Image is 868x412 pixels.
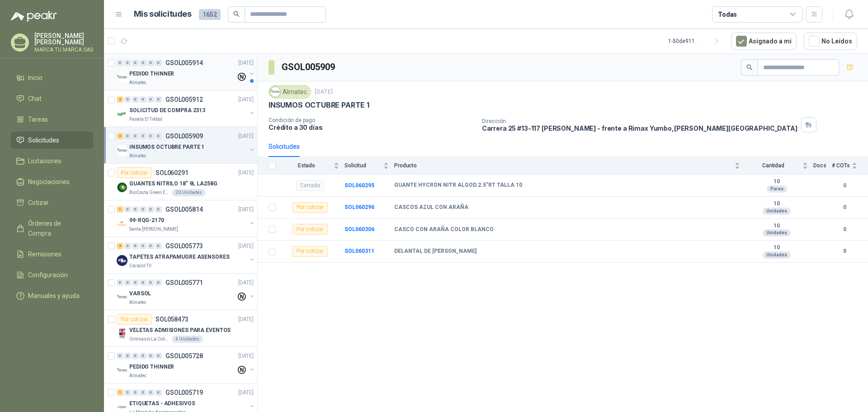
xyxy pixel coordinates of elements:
[269,123,475,131] p: Crédito a 30 días
[155,60,162,66] div: 0
[832,247,857,256] b: 0
[124,243,131,249] div: 0
[132,389,139,396] div: 0
[344,226,374,232] a: SOL060306
[292,224,328,235] div: Por cotizar
[344,182,374,189] b: SOL060295
[296,180,324,191] div: Cerrado
[668,34,724,48] div: 1 - 50 de 911
[28,177,70,187] span: Negociaciones
[28,249,61,259] span: Remisiones
[155,243,162,249] div: 0
[104,164,257,200] a: Por cotizarSOL060291[DATE] Company LogoGUANTES NITRILO 18" 9L LA258GBioCosta Green Energy S.A.S20...
[129,253,230,261] p: TAPETES ATRAPAMUGRE ASENSORES
[147,279,154,286] div: 0
[282,60,336,74] h3: GSOL005909
[832,157,868,175] th: # COTs
[238,169,254,177] p: [DATE]
[394,248,476,255] b: DELANTAL DE [PERSON_NAME]
[129,336,170,343] p: Gimnasio La Colina
[165,133,203,139] p: GSOL005909
[394,157,745,175] th: Producto
[11,152,93,170] a: Licitaciones
[147,96,154,103] div: 0
[140,133,146,139] div: 0
[745,162,801,169] span: Cantidad
[731,33,797,50] button: Asignado a mi
[11,194,93,211] a: Cotizar
[832,162,850,169] span: # COTs
[129,216,164,225] p: 99-RQG-2170
[129,152,146,160] p: Almatec
[238,352,254,360] p: [DATE]
[117,145,127,156] img: Company Logo
[11,173,93,190] a: Negociaciones
[124,133,131,139] div: 0
[156,170,189,176] p: SOL060291
[117,96,123,103] div: 2
[129,143,204,152] p: INSUMOS OCTUBRE PARTE 1
[132,96,139,103] div: 0
[34,47,93,52] p: MARCA TU MARCA SAS
[140,206,146,213] div: 0
[11,246,93,263] a: Remisiones
[238,205,254,214] p: [DATE]
[129,226,178,233] p: Santa [PERSON_NAME]
[155,353,162,359] div: 0
[117,365,127,376] img: Company Logo
[28,198,49,208] span: Cotizar
[132,60,139,66] div: 0
[147,353,154,359] div: 0
[117,72,127,83] img: Company Logo
[117,279,123,286] div: 0
[117,314,152,325] div: Por cotizar
[28,114,48,124] span: Tareas
[117,60,123,66] div: 0
[238,59,254,67] p: [DATE]
[172,336,203,343] div: 4 Unidades
[281,157,344,175] th: Estado
[315,88,333,96] p: [DATE]
[117,57,255,86] a: 0 0 0 0 0 0 GSOL005914[DATE] Company LogoPEDIDO THINNERAlmatec
[140,96,146,103] div: 0
[129,289,151,298] p: VARSOL
[745,244,808,251] b: 10
[117,292,127,303] img: Company Logo
[129,372,146,379] p: Almatec
[124,96,131,103] div: 0
[117,353,123,359] div: 0
[155,96,162,103] div: 0
[117,94,255,123] a: 2 0 0 0 0 0 GSOL005912[DATE] Company LogoSOLICITUD DE COMPRA 2313Panela El Trébol
[28,218,85,238] span: Órdenes de Compra
[832,203,857,212] b: 0
[11,215,93,242] a: Órdenes de Compra
[155,133,162,139] div: 0
[745,178,808,185] b: 10
[11,111,93,128] a: Tareas
[129,262,151,270] p: Caracol TV
[344,157,394,175] th: Solicitud
[344,162,382,169] span: Solicitud
[129,70,174,78] p: PEDIDO THINNER
[11,69,93,86] a: Inicio
[28,291,80,301] span: Manuales y ayuda
[394,204,468,211] b: CASCOS AZUL CON ARAÑA
[132,133,139,139] div: 0
[238,315,254,324] p: [DATE]
[269,142,300,152] div: Solicitudes
[156,316,189,322] p: SOL058473
[165,353,203,359] p: GSOL005728
[124,206,131,213] div: 0
[11,287,93,304] a: Manuales y ayuda
[147,206,154,213] div: 0
[124,60,131,66] div: 0
[344,204,374,210] a: SOL060296
[117,218,127,229] img: Company Logo
[745,200,808,208] b: 10
[147,133,154,139] div: 0
[269,117,475,123] p: Condición de pago
[763,229,791,237] div: Unidades
[28,270,68,280] span: Configuración
[117,241,255,270] a: 4 0 0 0 0 0 GSOL005773[DATE] Company LogoTAPETES ATRAPAMUGRE ASENSORESCaracol TV
[117,255,127,266] img: Company Logo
